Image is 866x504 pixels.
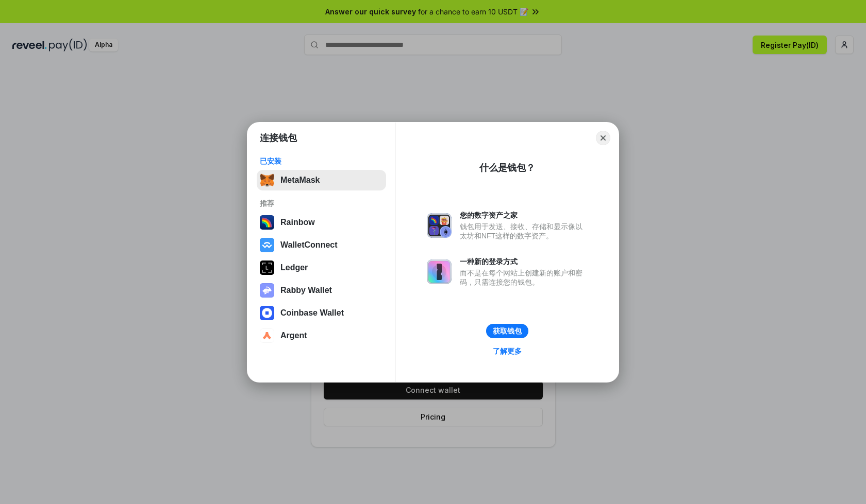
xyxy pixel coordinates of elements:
[280,331,307,340] div: Argent
[460,268,588,287] div: 而不是在每个网站上创建新的账户和密码，只需连接您的钱包。
[493,326,522,336] div: 获取钱包
[260,238,274,252] img: svg+xml,%3Csvg%20width%3D%2228%22%20height%3D%2228%22%20viewBox%3D%220%200%2028%2028%22%20fill%3D...
[260,173,274,187] img: svg+xml,%3Csvg%20fill%3D%22none%22%20height%3D%2233%22%20viewBox%3D%220%200%2035%2033%22%20width%...
[280,240,338,250] div: WalletConnect
[280,263,308,272] div: Ledger
[427,259,452,284] img: svg+xml,%3Csvg%20xmlns%3D%22http%3A%2F%2Fwww.w3.org%2F2000%2Fsvg%22%20fill%3D%22none%22%20viewBox...
[260,328,274,343] img: svg+xml,%3Csvg%20width%3D%2228%22%20height%3D%2228%22%20viewBox%3D%220%200%2028%2028%22%20fill%3D...
[257,170,386,190] button: MetaMask
[257,303,386,323] button: Coinbase Wallet
[280,286,332,295] div: Rabby Wallet
[260,157,383,166] div: 已安装
[280,176,320,185] div: MetaMask
[460,257,588,266] div: 一种新的登录方式
[487,344,528,358] a: 了解更多
[460,222,588,240] div: 钱包用于发送、接收、存储和显示像以太坊和NFT这样的数字资产。
[280,308,344,318] div: Coinbase Wallet
[257,280,386,301] button: Rabby Wallet
[260,132,297,144] h1: 连接钱包
[260,260,274,275] img: svg+xml,%3Csvg%20xmlns%3D%22http%3A%2F%2Fwww.w3.org%2F2000%2Fsvg%22%20width%3D%2228%22%20height%3...
[596,131,610,145] button: Close
[260,306,274,320] img: svg+xml,%3Csvg%20width%3D%2228%22%20height%3D%2228%22%20viewBox%3D%220%200%2028%2028%22%20fill%3D...
[280,218,315,227] div: Rainbow
[486,324,528,338] button: 获取钱包
[460,211,588,220] div: 您的数字资产之家
[260,283,274,298] img: svg+xml,%3Csvg%20xmlns%3D%22http%3A%2F%2Fwww.w3.org%2F2000%2Fsvg%22%20fill%3D%22none%22%20viewBox...
[257,212,386,233] button: Rainbow
[479,162,535,174] div: 什么是钱包？
[257,235,386,255] button: WalletConnect
[260,199,383,208] div: 推荐
[257,257,386,278] button: Ledger
[257,325,386,346] button: Argent
[427,213,452,238] img: svg+xml,%3Csvg%20xmlns%3D%22http%3A%2F%2Fwww.w3.org%2F2000%2Fsvg%22%20fill%3D%22none%22%20viewBox...
[260,215,274,230] img: svg+xml,%3Csvg%20width%3D%22120%22%20height%3D%22120%22%20viewBox%3D%220%200%20120%20120%22%20fil...
[493,346,522,356] div: 了解更多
